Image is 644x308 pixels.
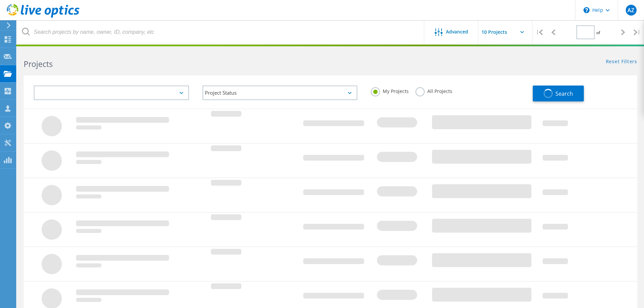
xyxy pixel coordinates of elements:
[583,7,590,13] svg: \n
[596,30,600,35] span: of
[630,20,644,44] div: |
[17,20,425,44] input: Search projects by name, owner, ID, company, etc
[7,14,79,19] a: Live Optics Dashboard
[606,59,637,65] a: Reset Filters
[415,87,452,94] label: All Projects
[24,58,53,69] b: Projects
[202,86,358,100] div: Project Status
[446,29,468,34] span: Advanced
[532,20,546,44] div: |
[555,90,573,97] span: Search
[371,87,409,94] label: My Projects
[627,7,634,13] span: AZ
[533,86,584,101] button: Search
